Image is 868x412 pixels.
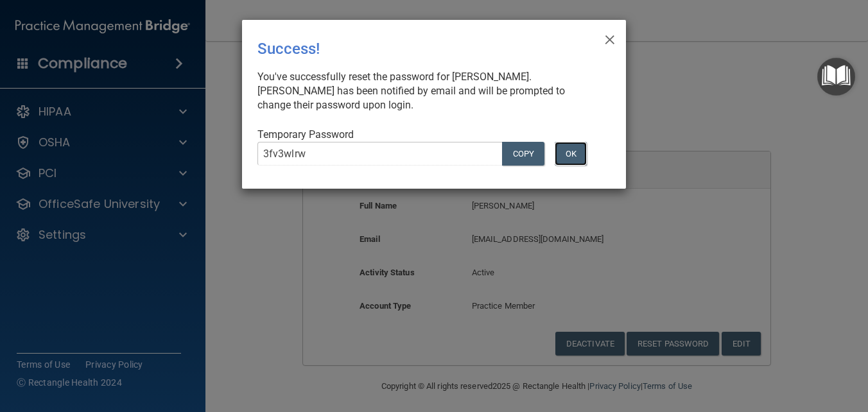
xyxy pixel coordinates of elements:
button: Open Resource Center [817,58,855,96]
button: OK [555,142,587,166]
iframe: Drift Widget Chat Controller [804,323,853,372]
span: × [604,25,616,51]
span: Temporary Password [257,128,354,141]
div: Success! [257,30,558,67]
button: COPY [502,142,544,166]
div: You've successfully reset the password for [PERSON_NAME]. [PERSON_NAME] has been notified by emai... [257,70,600,112]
